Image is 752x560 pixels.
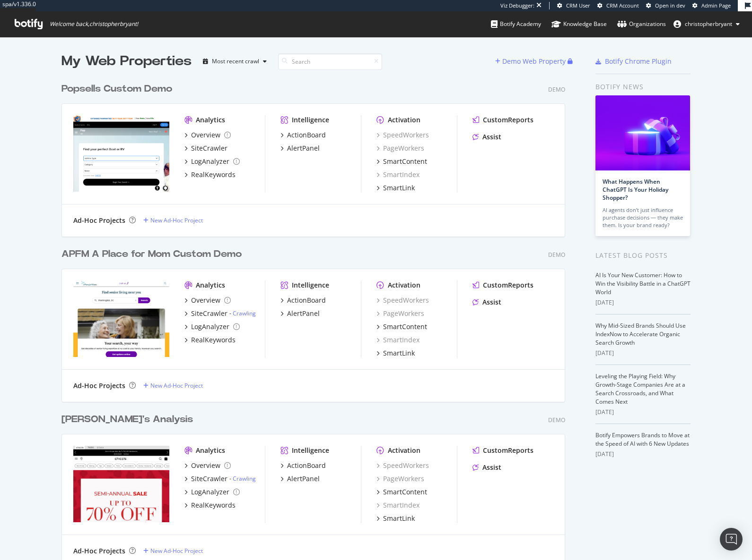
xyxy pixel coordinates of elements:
[191,157,229,166] div: LogAnalyzer
[73,546,125,556] div: Ad-Hoc Projects
[376,461,429,470] a: SpeedWorkers
[278,53,382,70] input: Search
[605,57,672,66] div: Botify Chrome Plugin
[191,322,229,331] div: LogAnalyzer
[199,54,271,69] button: Most recent crawl
[191,296,220,305] div: Overview
[376,296,429,305] a: SpeedWorkers
[191,501,236,510] div: RealKeywords
[287,296,326,305] div: ActionBoard
[548,251,565,259] div: Demo
[191,309,227,318] div: SiteCrawler
[50,20,138,28] span: Welcome back, christopherbryant !
[376,474,424,484] div: PageWorkers
[196,446,225,455] div: Analytics
[595,82,691,92] div: Botify news
[472,463,501,472] a: Assist
[617,19,666,29] div: Organizations
[603,206,683,229] div: AI agents don’t just influence purchase decisions — they make them. Is your brand ready?
[150,547,203,555] div: New Ad-Hoc Project
[482,463,501,472] div: Assist
[376,514,415,523] a: SmartLink
[184,474,256,484] a: SiteCrawler- Crawling
[61,413,197,426] a: [PERSON_NAME]'s Analysis
[229,475,256,483] div: -
[191,487,229,497] div: LogAnalyzer
[184,296,231,305] a: Overview
[292,115,329,125] div: Intelligence
[191,461,220,470] div: Overview
[233,309,256,317] a: Crawling
[280,144,320,153] a: AlertPanel
[376,309,424,318] div: PageWorkers
[287,474,320,484] div: AlertPanel
[482,132,501,142] div: Assist
[184,309,256,318] a: SiteCrawler- Crawling
[491,19,541,29] div: Botify Academy
[472,297,501,307] a: Assist
[595,57,672,66] a: Botify Chrome Plugin
[491,11,541,37] a: Botify Academy
[720,528,743,551] div: Open Intercom Messenger
[483,280,533,290] div: CustomReports
[655,2,685,9] span: Open in dev
[143,382,203,390] a: New Ad-Hoc Project
[73,216,125,225] div: Ad-Hoc Projects
[646,2,685,9] a: Open in dev
[61,247,242,261] div: APFM A Place for Mom Custom Demo
[595,408,691,416] div: [DATE]
[287,144,320,153] div: AlertPanel
[388,115,420,125] div: Activation
[280,461,326,470] a: ActionBoard
[376,144,424,153] a: PageWorkers
[595,349,691,357] div: [DATE]
[483,446,533,455] div: CustomReports
[376,348,415,358] a: SmartLink
[595,372,685,406] a: Leveling the Playing Field: Why Growth-Stage Companies Are at a Search Crossroads, and What Comes...
[500,2,534,9] div: Viz Debugger:
[292,446,329,455] div: Intelligence
[73,115,169,192] img: Popsells Custom Demo
[280,296,326,305] a: ActionBoard
[383,183,415,193] div: SmartLink
[483,115,533,125] div: CustomReports
[595,431,690,448] a: Botify Empowers Brands to Move at the Speed of AI with 6 New Updates
[191,474,227,484] div: SiteCrawler
[73,446,169,522] img: Chico's Analysis
[376,130,429,140] div: SpeedWorkers
[595,450,691,458] div: [DATE]
[472,115,533,125] a: CustomReports
[595,250,691,261] div: Latest Blog Posts
[184,144,227,153] a: SiteCrawler
[482,297,501,307] div: Assist
[376,170,420,179] a: SmartIndex
[472,132,501,142] a: Assist
[191,170,236,179] div: RealKeywords
[61,247,245,261] a: APFM A Place for Mom Custom Demo
[685,20,732,28] span: christopherbryant
[548,85,565,93] div: Demo
[495,57,568,65] a: Demo Web Property
[184,322,240,331] a: LogAnalyzer
[472,280,533,290] a: CustomReports
[280,309,320,318] a: AlertPanel
[61,82,172,96] div: Popsells Custom Demo
[376,335,420,345] div: SmartIndex
[606,2,639,9] span: CRM Account
[73,381,125,390] div: Ad-Hoc Projects
[73,280,169,357] img: a Place for Mom Custom Demo
[495,54,568,69] button: Demo Web Property
[376,501,420,510] div: SmartIndex
[551,11,607,37] a: Knowledge Base
[595,298,691,307] div: [DATE]
[143,216,203,224] a: New Ad-Hoc Project
[184,130,231,140] a: Overview
[388,280,420,290] div: Activation
[548,416,565,424] div: Demo
[701,2,731,9] span: Admin Page
[376,487,427,497] a: SmartContent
